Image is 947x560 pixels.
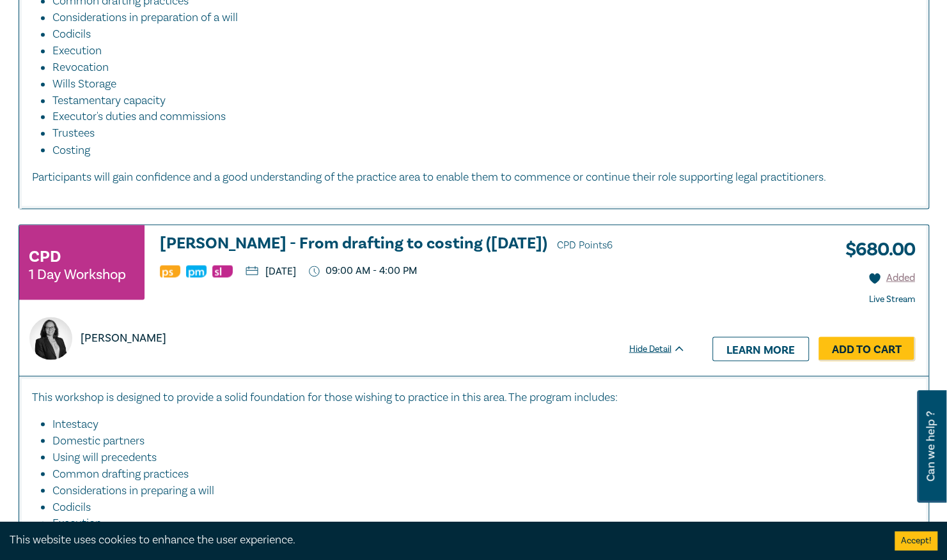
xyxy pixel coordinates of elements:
li: Revocation [52,59,903,76]
h3: [PERSON_NAME] - From drafting to costing ([DATE]) [160,234,685,254]
img: Substantive Law [212,265,233,277]
li: Wills Storage [52,76,903,93]
li: Trustees [52,125,903,142]
p: [DATE] [246,266,296,276]
small: 1 Day Workshop [29,268,126,280]
p: This workshop is designed to provide a solid foundation for those wishing to practice in this are... [32,389,916,405]
div: This website uses cookies to enhance the user experience. [10,532,875,549]
a: Add to Cart [818,337,915,361]
h3: $ 680.00 [836,234,915,264]
li: Execution [52,43,903,59]
div: Hide Detail [629,342,700,355]
button: Added [869,270,915,285]
a: Learn more [712,337,809,361]
li: Testamentary capacity [52,93,903,109]
li: Codicils [52,26,903,43]
p: Participants will gain confidence and a good understanding of the practice area to enable them to... [32,169,916,185]
button: Accept cookies [895,531,937,550]
img: Professional Skills [160,265,180,277]
span: CPD Points 6 [557,238,613,251]
p: [PERSON_NAME] [81,329,166,346]
li: Costing [52,142,916,158]
img: Practice Management & Business Skills [186,265,207,277]
li: Executor's duties and commissions [52,109,903,125]
a: [PERSON_NAME] - From drafting to costing ([DATE]) CPD Points6 [160,234,685,254]
li: Considerations in preparation of a will [52,10,903,26]
li: Using will precedents [52,449,903,465]
li: Considerations in preparing a will [52,482,903,499]
li: Common drafting practices [52,465,903,482]
li: Codicils [52,499,903,515]
h3: CPD [29,245,61,268]
p: 09:00 AM - 4:00 PM [309,264,417,276]
img: https://s3.ap-southeast-2.amazonaws.com/leo-cussen-store-production-content/Contacts/Naomi%20Guye... [29,317,72,359]
li: Domestic partners [52,432,903,449]
li: Execution [52,515,903,531]
li: Intestacy [52,416,903,432]
span: Can we help ? [925,398,937,495]
strong: Live Stream [869,293,915,305]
